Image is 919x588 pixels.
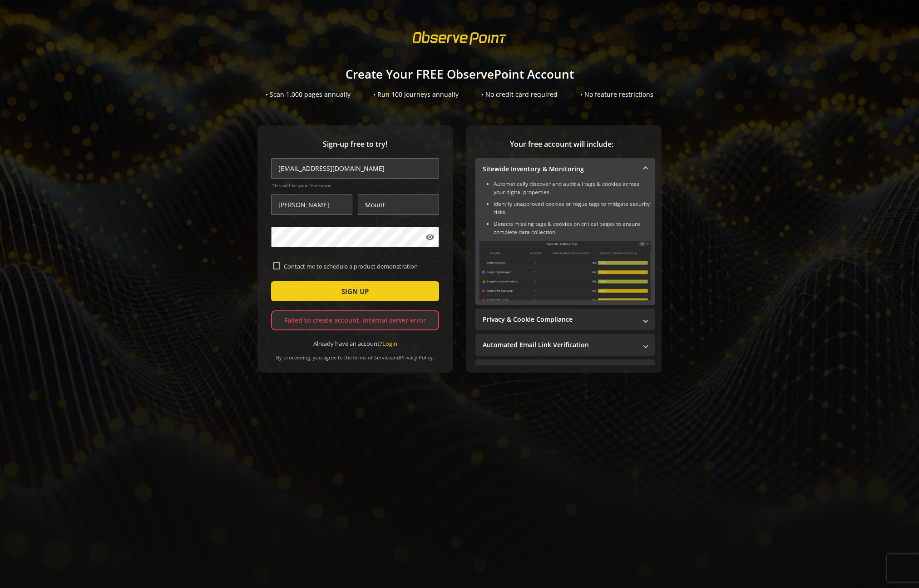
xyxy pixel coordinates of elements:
[475,309,655,330] mat-expansion-panel-header: Privacy & Cookie Compliance
[382,339,397,348] a: Login
[494,220,651,236] li: Detects missing tags & cookies on critical pages to ensure complete data collection.
[479,241,651,300] img: Sitewide Inventory & Monitoring
[483,164,637,174] mat-panel-title: Sitewide Inventory & Monitoring
[358,194,439,215] input: Last Name *
[475,158,655,180] mat-expansion-panel-header: Sitewide Inventory & Monitoring
[475,180,655,305] div: Sitewide Inventory & Monitoring
[271,139,439,149] span: Sign-up free to try!
[481,90,558,99] div: • No credit card required
[425,233,435,242] mat-icon: visibility
[494,200,651,216] li: Identify unapproved cookies or rogue tags to mitigate security risks.
[483,340,637,349] mat-panel-title: Automated Email Link Verification
[271,348,439,361] div: By proceeding, you agree to the and .
[373,90,459,99] div: • Run 100 Journeys annually
[280,262,437,270] label: Contact me to schedule a product demonstration
[475,334,655,356] mat-expansion-panel-header: Automated Email Link Verification
[272,182,439,189] span: This will be your Username
[475,359,655,381] mat-expansion-panel-header: Performance Monitoring with Web Vitals
[580,90,653,99] div: • No feature restrictions
[271,339,439,348] div: Already have an account?
[266,90,351,99] div: • Scan 1,000 pages annually
[271,194,352,215] input: First Name *
[475,139,648,149] span: Your free account will include:
[352,354,391,361] a: Terms of Service
[271,310,439,330] div: Failed to create account. Internal server error
[271,158,439,179] input: Email Address (name@work-email.com) *
[271,281,439,301] button: SIGN UP
[400,354,433,361] a: Privacy Policy
[494,180,651,196] li: Automatically discover and audit all tags & cookies across your digital properties.
[341,283,369,299] span: SIGN UP
[483,315,637,324] mat-panel-title: Privacy & Cookie Compliance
